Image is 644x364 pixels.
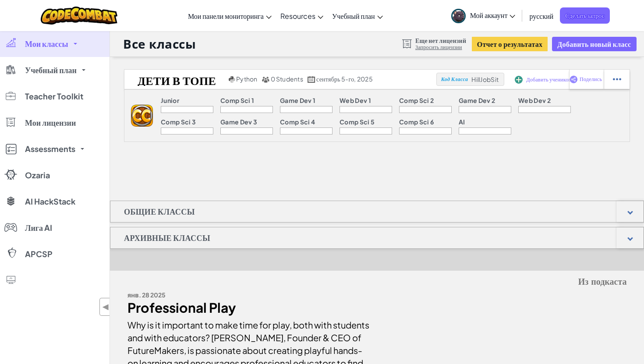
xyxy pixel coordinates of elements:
a: Учебный план [328,4,387,28]
p: AI [459,118,465,125]
span: Код Класса [441,77,468,82]
span: Мои панели мониторинга [188,11,264,21]
img: python.png [229,76,235,83]
span: Добавить учеников [526,77,571,82]
button: Отчет о результатах [472,37,548,51]
img: calendar.svg [308,76,315,83]
span: Еще нет лицензий [415,37,466,44]
a: Дети В ТОПЕ Python 0 Students сентябрь 5-го, 2025 [124,73,436,86]
img: IconAddStudents.svg [515,76,523,84]
a: Сделать запрос [560,7,610,24]
h5: Из подкаста [127,275,627,289]
a: Мои панели мониторинга [184,4,276,28]
span: сентябрь 5-го, 2025 [316,75,373,83]
img: IconStudentEllipsis.svg [613,75,621,83]
span: Teacher Toolkit [25,92,83,100]
span: AI HackStack [25,198,75,205]
p: Comp Sci 3 [161,118,196,125]
img: MultipleUsers.png [262,76,269,83]
img: CodeCombat logo [41,7,117,25]
p: Comp Sci 5 [340,118,375,125]
div: Professional Play [127,301,371,314]
h1: Архивные классы [110,227,224,249]
p: Game Dev 1 [280,97,315,104]
p: Comp Sci 2 [399,97,434,104]
span: Assessments [25,145,75,153]
p: Comp Sci 4 [280,118,315,125]
span: ◀ [102,300,110,313]
p: Game Dev 3 [220,118,257,125]
p: Web Dev 2 [518,97,551,104]
p: Comp Sci 1 [220,97,254,104]
h1: Общие классы [110,201,209,223]
span: 0 Students [271,75,303,83]
a: Resources [276,4,328,28]
img: logo [131,105,153,127]
span: Resources [280,11,315,21]
h1: Все классы [123,35,196,52]
span: Ozaria [25,171,50,179]
button: Добавить новый класс [552,37,636,51]
img: avatar [451,9,466,23]
span: Поделись [580,77,602,82]
a: русский [525,4,558,28]
span: HillJobSit [471,75,499,83]
h2: Дети В ТОПЕ [124,73,226,86]
p: Junior [161,97,179,104]
span: Мои классы [25,40,68,48]
a: Мой аккаунт [447,2,520,29]
span: Мой аккаунт [470,11,516,20]
p: Game Dev 2 [459,97,495,104]
img: IconShare_Purple.svg [570,75,578,83]
p: Web Dev 1 [340,97,371,104]
div: янв. 28 2025 [127,289,371,301]
span: Учебный план [25,66,77,74]
span: русский [529,11,553,21]
span: Учебный план [332,11,375,21]
span: Лига AI [25,224,52,232]
span: Python [236,75,257,83]
span: Мои лицензии [25,119,76,127]
p: Comp Sci 6 [399,118,434,125]
a: Запросить лицензии [415,44,466,51]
